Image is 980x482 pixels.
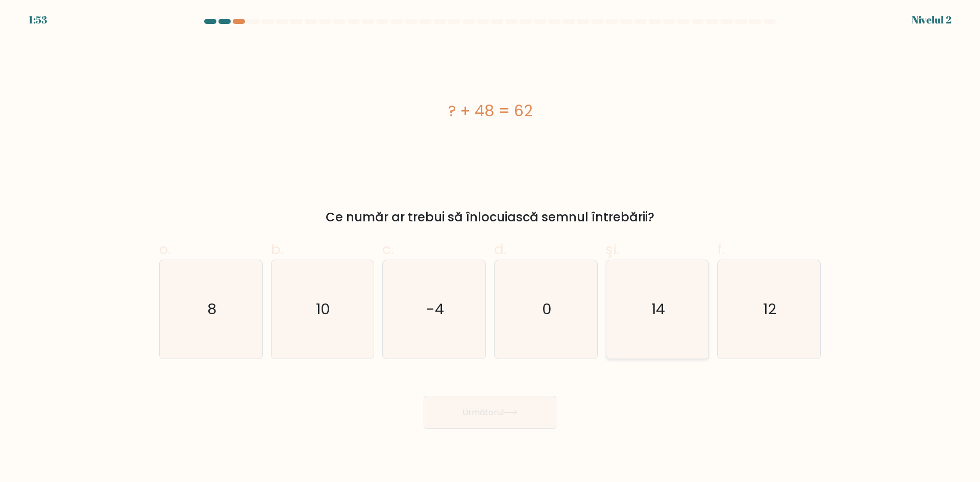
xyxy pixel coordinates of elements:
text: 0 [542,299,552,319]
text: 8 [207,299,216,319]
font: şi. [606,239,619,259]
text: -4 [426,299,444,319]
text: 12 [764,299,777,319]
font: b. [271,239,283,259]
text: 14 [651,299,665,319]
font: Ce număr ar trebui să înlocuiască semnul întrebării? [326,209,654,225]
font: ? + 48 = 62 [448,100,532,122]
font: Următorul [462,407,504,418]
font: d. [494,239,506,259]
font: o. [159,239,170,259]
font: Nivelul 2 [912,13,951,27]
font: 1:53 [29,13,47,27]
font: c. [382,239,394,259]
text: 10 [316,299,331,319]
font: f. [717,239,724,259]
button: Următorul [424,396,556,429]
